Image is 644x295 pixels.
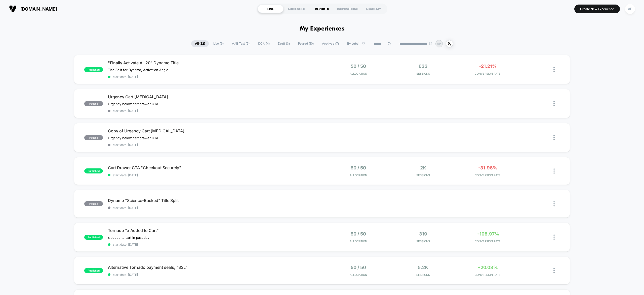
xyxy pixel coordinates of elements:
[457,72,519,75] span: CONVERSION RATE
[9,5,17,13] img: Visually logo
[274,40,294,47] span: Draft ( 3 )
[20,6,57,12] span: [DOMAIN_NAME]
[309,5,335,13] div: REPORTS
[419,64,428,69] span: 633
[108,143,322,147] span: start date: [DATE]
[457,240,519,243] span: CONVERSION RATE
[350,173,367,177] span: Allocation
[84,235,103,240] span: published
[108,243,322,246] span: start date: [DATE]
[553,234,555,240] img: close
[457,273,519,277] span: CONVERSION RATE
[419,231,427,237] span: 319
[351,165,366,170] span: 50 / 50
[347,42,359,46] span: By Label
[108,273,322,277] span: start date: [DATE]
[108,173,322,177] span: start date: [DATE]
[392,240,454,243] span: Sessions
[350,273,367,277] span: Allocation
[420,165,426,170] span: 2k
[294,40,317,47] span: Paused ( 10 )
[108,128,322,133] span: Copy of Urgency Cart [MEDICAL_DATA]
[84,101,103,106] span: paused
[429,42,432,45] img: end
[625,4,635,14] div: AP
[553,67,555,72] img: close
[300,25,345,33] h1: My Experiences
[108,198,322,203] span: Dynamo "Science-Backed" Title Split
[191,40,209,47] span: All ( 22 )
[553,101,555,106] img: close
[318,40,343,47] span: Archived ( 7 )
[350,72,367,75] span: Allocation
[108,265,322,270] span: Alternative Tornado payment seals, "SSL"
[392,273,454,277] span: Sessions
[258,5,284,13] div: LIVE
[392,173,454,177] span: Sessions
[351,231,366,237] span: 50 / 50
[477,265,498,270] span: +20.08%
[553,268,555,273] img: close
[335,5,360,13] div: INSPIRATIONS
[108,60,322,65] span: "Finally Activate All 20" Dynamo Title
[228,40,253,47] span: A/B Test ( 5 )
[624,4,636,14] button: AP
[553,201,555,206] img: close
[210,40,227,47] span: Live ( 9 )
[392,72,454,75] span: Sessions
[108,102,158,106] span: Urgency below cart drawer CTA
[84,67,103,72] span: published
[108,94,322,99] span: Urgency Cart [MEDICAL_DATA]
[84,268,103,273] span: published
[457,173,519,177] span: CONVERSION RATE
[108,75,322,79] span: start date: [DATE]
[553,168,555,174] img: close
[350,240,367,243] span: Allocation
[108,136,158,140] span: Urgency below cart drawer CTA
[418,265,428,270] span: 5.2k
[553,135,555,140] img: close
[351,64,366,69] span: 50 / 50
[254,40,273,47] span: 100% ( 4 )
[84,135,103,140] span: paused
[108,165,322,170] span: Cart Drawer CTA "Checkout Securely"
[8,5,58,13] button: [DOMAIN_NAME]
[476,231,499,237] span: +108.97%
[108,206,322,210] span: start date: [DATE]
[108,235,149,240] span: x added to cart in past day
[574,5,620,13] button: Create New Experience
[360,5,386,13] div: ACADEMY
[351,265,366,270] span: 50 / 50
[108,68,168,72] span: Title Split for Dynamo, Activation Angle
[478,165,497,170] span: -31.96%
[84,201,103,206] span: paused
[84,168,103,173] span: published
[108,228,322,233] span: Tornado "x Added to Cart"
[479,64,497,69] span: -21.21%
[284,5,309,13] div: AUDIENCES
[437,42,441,46] p: AP
[108,109,322,113] span: start date: [DATE]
